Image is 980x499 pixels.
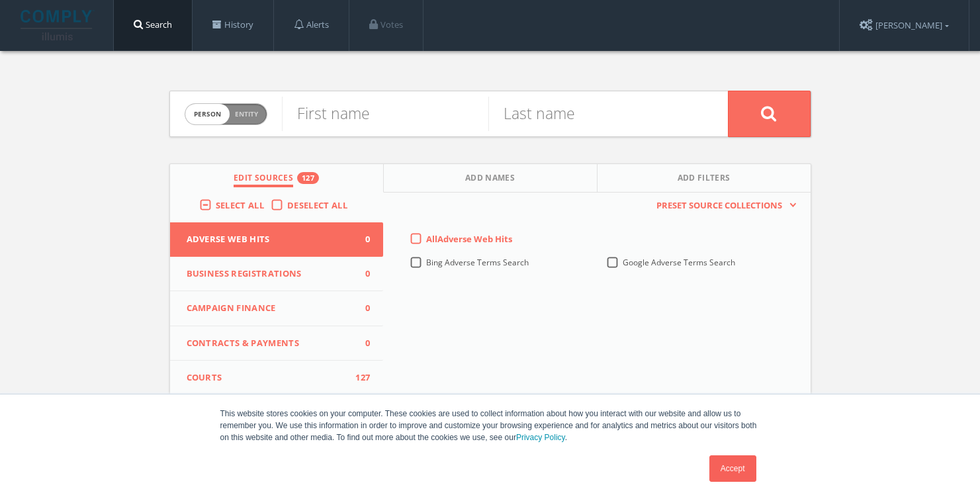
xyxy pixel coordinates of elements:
button: Campaign Finance0 [170,291,384,326]
span: Contracts & Payments [187,337,351,350]
span: Add Names [465,172,515,187]
span: Courts [187,371,351,385]
div: 127 [297,172,319,184]
button: Contracts & Payments0 [170,326,384,361]
span: Google Adverse Terms Search [623,257,735,268]
button: Add Names [384,164,598,193]
span: 0 [350,337,370,350]
span: Preset Source Collections [650,199,789,212]
a: Accept [709,455,756,482]
span: Deselect All [287,199,347,211]
button: Add Filters [598,164,811,193]
button: Courts127 [170,361,384,396]
span: Campaign Finance [187,302,351,315]
span: 0 [350,233,370,246]
span: person [185,104,230,124]
span: Add Filters [678,172,731,187]
span: All Adverse Web Hits [426,233,512,245]
p: This website stores cookies on your computer. These cookies are used to collect information about... [220,408,760,443]
span: Adverse Web Hits [187,233,351,246]
button: Adverse Web Hits0 [170,222,384,257]
span: Entity [235,109,258,119]
span: 127 [350,371,370,385]
button: Preset Source Collections [650,199,797,212]
button: Business Registrations0 [170,257,384,292]
span: 0 [350,302,370,315]
span: Select All [216,199,264,211]
a: Privacy Policy [516,433,565,442]
span: Edit Sources [234,172,293,187]
span: Bing Adverse Terms Search [426,257,529,268]
span: Business Registrations [187,267,351,281]
img: illumis [21,10,95,40]
span: 0 [350,267,370,281]
button: Edit Sources127 [170,164,384,193]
